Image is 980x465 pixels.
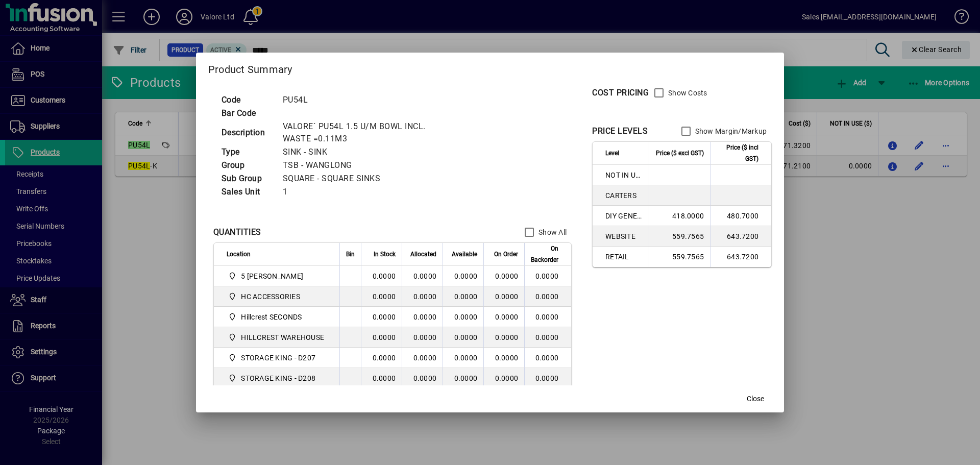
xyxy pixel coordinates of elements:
td: 1 [278,185,463,199]
span: Allocated [410,249,436,260]
td: 0.0000 [443,266,483,286]
span: On Order [494,249,518,260]
td: 0.0000 [443,286,483,307]
td: 0.0000 [402,286,443,307]
span: HILLCREST WAREHOUSE [227,331,328,344]
span: 5 Colombo Hamilton [227,270,328,282]
td: SINK - SINK [278,145,463,159]
td: 0.0000 [524,286,571,307]
span: CARTERS [605,190,643,201]
div: QUANTITIES [213,226,261,238]
td: 0.0000 [361,266,402,286]
td: Bar Code [216,107,278,120]
td: 0.0000 [524,327,571,348]
td: 0.0000 [402,348,443,368]
div: COST PRICING [592,87,649,99]
td: 0.0000 [443,307,483,327]
span: DIY GENERAL [605,211,643,221]
td: 0.0000 [524,348,571,368]
span: STORAGE KING - D208 [241,373,315,383]
span: 0.0000 [495,354,519,362]
span: STORAGE KING - D208 [227,372,328,384]
td: 0.0000 [524,368,571,388]
span: Close [747,394,764,404]
td: 418.0000 [649,206,710,226]
td: Group [216,159,278,172]
td: 0.0000 [361,327,402,348]
span: Hillcrest SECONDS [227,311,328,323]
span: WEBSITE [605,231,643,241]
td: 0.0000 [402,327,443,348]
td: 0.0000 [443,368,483,388]
span: 0.0000 [495,333,519,341]
span: In Stock [374,249,396,260]
span: Bin [346,249,355,260]
button: Close [739,390,772,408]
span: On Backorder [531,243,558,265]
td: 0.0000 [443,348,483,368]
label: Show Margin/Markup [693,126,767,136]
span: NOT IN USE [605,170,643,180]
td: 0.0000 [361,286,402,307]
span: Level [605,148,619,159]
td: 0.0000 [443,327,483,348]
h2: Product Summary [196,53,784,82]
span: 0.0000 [495,313,519,321]
td: 559.7565 [649,247,710,267]
div: PRICE LEVELS [592,125,648,137]
span: 5 [PERSON_NAME] [241,271,303,281]
td: 0.0000 [402,266,443,286]
td: 0.0000 [402,368,443,388]
td: Code [216,93,278,107]
td: 643.7200 [710,226,771,247]
span: Hillcrest SECONDS [241,312,302,322]
td: 0.0000 [361,348,402,368]
td: Sub Group [216,172,278,185]
td: VALORE` PU54L 1.5 U/M BOWL INCL. WASTE =0.11M3 [278,120,463,145]
label: Show All [536,227,567,237]
td: Type [216,145,278,159]
td: 0.0000 [361,368,402,388]
span: 0.0000 [495,374,519,382]
td: 480.7000 [710,206,771,226]
span: STORAGE KING - D207 [241,353,315,363]
span: Price ($ incl GST) [717,142,758,164]
label: Show Costs [666,88,707,98]
td: 0.0000 [524,307,571,327]
td: 0.0000 [524,266,571,286]
td: Sales Unit [216,185,278,199]
td: SQUARE - SQUARE SINKS [278,172,463,185]
span: HC ACCESSORIES [227,290,328,303]
td: PU54L [278,93,463,107]
span: 0.0000 [495,292,519,301]
td: TSB - WANGLONG [278,159,463,172]
td: 643.7200 [710,247,771,267]
span: HILLCREST WAREHOUSE [241,332,324,342]
span: HC ACCESSORIES [241,291,300,302]
td: Description [216,120,278,145]
span: Available [452,249,477,260]
td: 0.0000 [361,307,402,327]
span: RETAIL [605,252,643,262]
span: 0.0000 [495,272,519,280]
td: 0.0000 [402,307,443,327]
td: 559.7565 [649,226,710,247]
span: STORAGE KING - D207 [227,352,328,364]
span: Location [227,249,251,260]
span: Price ($ excl GST) [656,148,704,159]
